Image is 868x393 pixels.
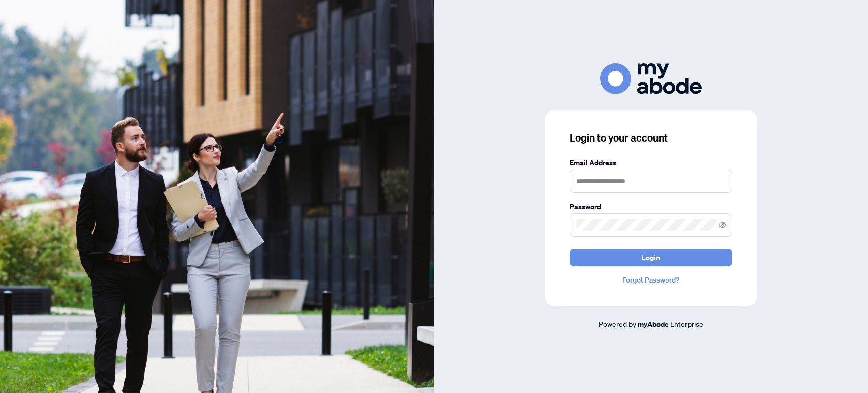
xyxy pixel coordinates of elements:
[598,319,636,328] span: Powered by
[600,63,702,94] img: ma-logo
[570,131,732,145] h3: Login to your account
[642,249,660,266] span: Login
[719,221,726,229] span: eye-invisible
[570,249,732,266] button: Login
[570,201,732,212] label: Password
[570,157,732,169] label: Email Address
[570,274,732,286] a: Forgot Password?
[638,319,669,330] a: myAbode
[670,319,703,328] span: Enterprise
